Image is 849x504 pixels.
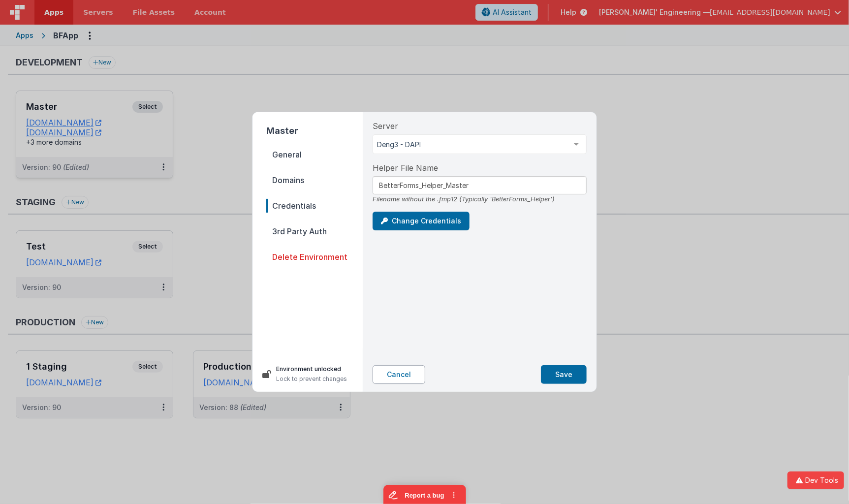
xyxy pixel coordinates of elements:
span: 3rd Party Auth [266,224,363,238]
span: General [266,148,363,161]
p: Lock to prevent changes [276,374,347,384]
button: Change Credentials [373,212,470,230]
input: Enter BetterForms Helper Name [373,176,587,194]
div: Filename without the .fmp12 (Typically 'BetterForms_Helper') [373,194,587,204]
span: Domains [266,173,363,187]
span: Credentials [266,199,363,213]
button: Dev Tools [787,472,844,489]
span: Helper File Name [373,162,438,174]
button: Cancel [373,365,425,384]
button: Save [541,365,587,384]
span: Delete Environment [266,250,363,264]
h2: Master [266,124,363,138]
span: Server [373,120,398,132]
span: Deng3 - DAPI [377,140,566,150]
p: Environment unlocked [276,364,347,374]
